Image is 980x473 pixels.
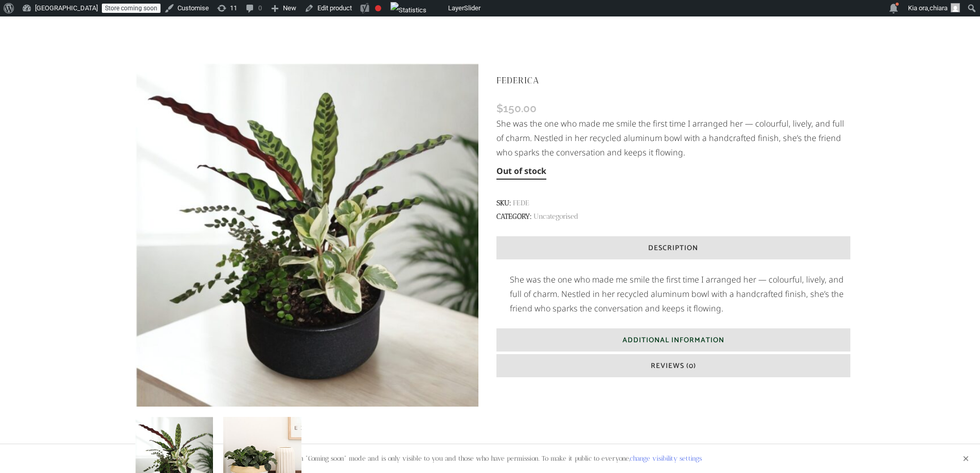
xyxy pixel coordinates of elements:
img: Views over 48 hours. Click for more Jetpack Stats. [390,2,426,19]
span: SKU: [496,197,850,210]
p: Out of stock [496,164,546,180]
span: Reviews (0) [651,360,696,372]
span: chiara [930,4,948,12]
a: Store coming soon [102,4,161,13]
h1: FEDERICA [496,63,850,97]
span: Additional Information [622,335,724,346]
span: Description [648,242,698,254]
span: $ [496,102,503,115]
p: She was the one who made me smile the first time I arranged her — colourful, lively, and full of ... [510,272,850,316]
span: FEDE [513,199,529,207]
p: She was the one who made me smile the first time I arranged her — colourful, lively, and full of ... [496,116,850,160]
img: FEDERICA [135,63,478,407]
div: Focus keyphrase not set [375,5,381,11]
bdi: 150.00 [496,102,537,115]
span: Category: [496,210,850,223]
a: Uncategorised [533,212,578,221]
